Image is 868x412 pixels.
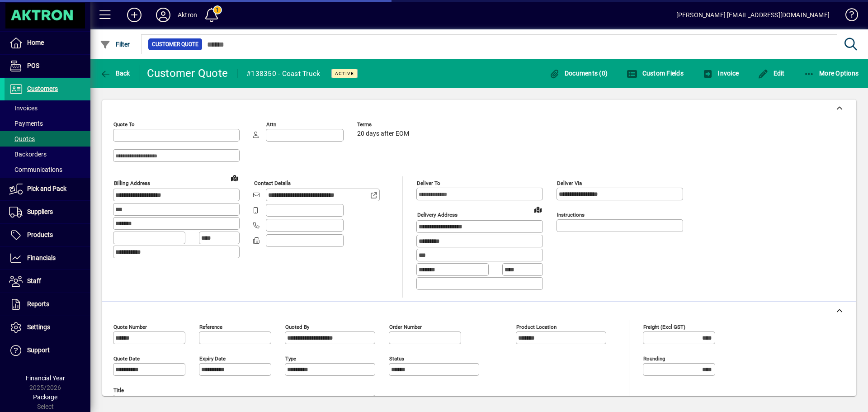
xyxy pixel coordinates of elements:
[266,121,276,128] mat-label: Attn
[100,41,130,48] span: Filter
[5,178,90,200] a: Pick and Pack
[199,323,222,330] mat-label: Reference
[5,270,90,293] a: Staff
[113,323,147,330] mat-label: Quote number
[26,374,65,382] span: Financial Year
[9,135,35,142] span: Quotes
[5,339,90,362] a: Support
[27,39,44,46] span: Home
[547,65,610,81] button: Documents (0)
[5,316,90,339] a: Settings
[27,277,41,284] span: Staff
[627,70,684,77] span: Custom Fields
[9,151,47,158] span: Backorders
[802,65,861,81] button: More Options
[9,120,43,127] span: Payments
[27,85,58,92] span: Customers
[5,224,90,246] a: Products
[120,7,149,23] button: Add
[5,32,90,54] a: Home
[357,122,411,128] span: Terms
[5,55,90,77] a: POS
[5,116,90,131] a: Payments
[839,2,857,31] a: Knowledge Base
[5,131,90,147] a: Quotes
[516,323,557,330] mat-label: Product location
[27,346,50,354] span: Support
[199,355,226,361] mat-label: Expiry date
[5,162,90,177] a: Communications
[147,66,228,81] div: Customer Quote
[5,201,90,223] a: Suppliers
[5,247,90,270] a: Financials
[27,323,50,331] span: Settings
[417,180,440,186] mat-label: Deliver To
[227,170,242,185] a: View on map
[100,70,130,77] span: Back
[557,212,585,218] mat-label: Instructions
[149,7,178,23] button: Profile
[27,231,53,238] span: Products
[113,387,124,393] mat-label: Title
[113,355,140,361] mat-label: Quote date
[90,65,140,81] app-page-header-button: Back
[357,130,409,137] span: 20 days after EOM
[27,185,66,192] span: Pick and Pack
[624,65,686,81] button: Custom Fields
[804,70,859,77] span: More Options
[27,300,49,308] span: Reports
[33,393,57,401] span: Package
[643,323,685,330] mat-label: Freight (excl GST)
[98,65,132,81] button: Back
[9,104,38,112] span: Invoices
[285,323,309,330] mat-label: Quoted by
[152,40,198,49] span: Customer Quote
[389,323,422,330] mat-label: Order number
[643,355,665,361] mat-label: Rounding
[676,8,830,22] div: [PERSON_NAME] [EMAIL_ADDRESS][DOMAIN_NAME]
[549,70,608,77] span: Documents (0)
[5,293,90,316] a: Reports
[178,8,197,22] div: Aktron
[27,62,39,69] span: POS
[5,147,90,162] a: Backorders
[335,71,354,76] span: Active
[98,36,132,52] button: Filter
[557,180,582,186] mat-label: Deliver via
[389,355,404,361] mat-label: Status
[27,208,53,215] span: Suppliers
[700,65,741,81] button: Invoice
[285,355,296,361] mat-label: Type
[246,66,320,81] div: #138350 - Coast Truck
[113,121,135,128] mat-label: Quote To
[9,166,62,173] span: Communications
[758,70,785,77] span: Edit
[27,254,56,261] span: Financials
[703,70,739,77] span: Invoice
[755,65,787,81] button: Edit
[5,100,90,116] a: Invoices
[531,202,545,217] a: View on map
